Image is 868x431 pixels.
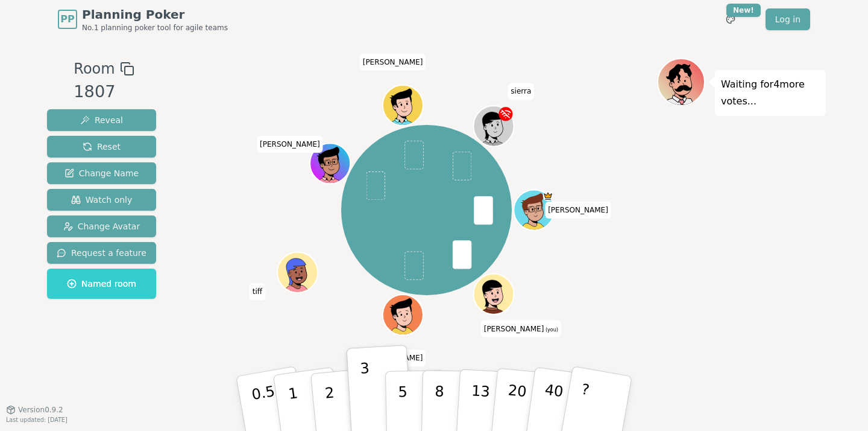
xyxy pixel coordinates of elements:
[64,167,139,179] span: Change Name
[47,269,156,299] button: Named room
[508,83,534,100] span: Click to change your name
[542,191,553,202] span: spencer is the host
[544,327,558,333] span: (you)
[47,109,156,131] button: Reveal
[47,242,156,264] button: Request a feature
[726,4,761,17] div: New!
[80,114,123,126] span: Reveal
[57,247,146,259] span: Request a feature
[82,6,228,23] span: Planning Poker
[58,6,228,33] a: PPPlanning PokerNo.1 planning poker tool for agile teams
[250,283,265,300] span: Click to change your name
[360,54,426,71] span: Click to change your name
[766,8,810,30] a: Log in
[360,360,373,426] p: 3
[63,220,140,232] span: Change Avatar
[74,80,134,104] div: 1807
[6,405,63,415] button: Version0.9.2
[47,215,156,237] button: Change Avatar
[481,321,561,337] span: Click to change your name
[82,23,228,33] span: No.1 planning poker tool for agile teams
[18,405,63,415] span: Version 0.9.2
[60,12,74,27] span: PP
[83,141,121,153] span: Reset
[721,76,820,110] p: Waiting for 4 more votes...
[47,162,156,184] button: Change Name
[545,202,611,219] span: Click to change your name
[71,194,133,206] span: Watch only
[47,136,156,158] button: Reset
[720,8,741,30] button: New!
[74,58,115,80] span: Room
[47,189,156,211] button: Watch only
[360,350,426,366] span: Click to change your name
[67,278,136,290] span: Named room
[257,136,323,153] span: Click to change your name
[474,275,512,313] button: Click to change your avatar
[6,417,68,423] span: Last updated: [DATE]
